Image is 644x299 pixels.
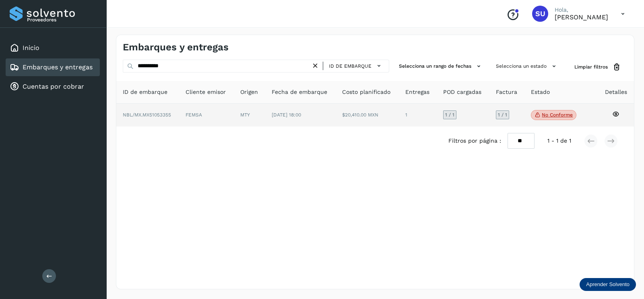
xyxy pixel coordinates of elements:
span: ID de embarque [329,62,372,70]
span: Origen [240,88,258,96]
span: NBL/MX.MX51053355 [123,112,171,118]
button: Limpiar filtros [568,60,627,75]
p: No conforme [542,112,573,118]
button: Selecciona un rango de fechas [396,60,486,73]
span: Estado [531,88,550,96]
div: Embarques y entregas [6,58,100,76]
div: Inicio [6,39,100,57]
a: Inicio [23,44,39,52]
div: Aprender Solvento [580,278,636,291]
span: 1 - 1 de 1 [547,137,571,145]
p: Aprender Solvento [586,281,630,288]
span: 1 / 1 [445,112,454,117]
span: Entregas [405,88,429,96]
span: ID de embarque [123,88,167,96]
a: Cuentas por cobrar [23,83,84,90]
td: MTY [234,104,265,127]
td: FEMSA [179,104,234,127]
p: Proveedores [27,17,97,23]
span: 1 / 1 [498,112,507,117]
span: POD cargadas [443,88,481,96]
span: Factura [496,88,517,96]
button: Selecciona un estado [493,60,561,73]
span: Costo planificado [342,88,390,96]
td: 1 [399,104,437,127]
span: Detalles [605,88,627,96]
a: Embarques y entregas [23,63,93,71]
button: ID de embarque [326,60,386,72]
td: $20,410.00 MXN [336,104,398,127]
p: Sayra Ugalde [555,13,608,21]
p: Hola, [555,6,608,13]
span: Limpiar filtros [574,63,608,71]
span: Cliente emisor [186,88,226,96]
div: Cuentas por cobrar [6,78,100,96]
h4: Embarques y entregas [123,42,229,53]
span: Fecha de embarque [272,88,327,96]
span: Filtros por página : [448,137,501,145]
span: [DATE] 18:00 [272,112,301,118]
